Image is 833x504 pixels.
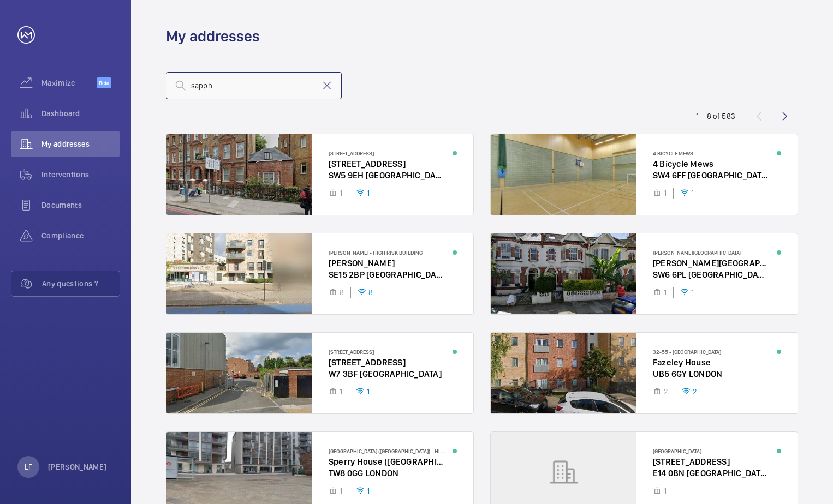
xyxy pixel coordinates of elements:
[41,139,120,149] span: My addresses
[41,108,120,119] span: Dashboard
[41,230,120,241] span: Compliance
[25,461,32,472] p: LF
[166,26,260,46] h1: My addresses
[166,72,342,99] input: Search by address
[696,111,735,122] div: 1 – 8 of 583
[41,77,97,88] span: Maximize
[41,200,120,211] span: Documents
[97,77,111,88] span: Beta
[42,278,120,289] span: Any questions ?
[48,461,107,472] p: [PERSON_NAME]
[41,169,120,180] span: Interventions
